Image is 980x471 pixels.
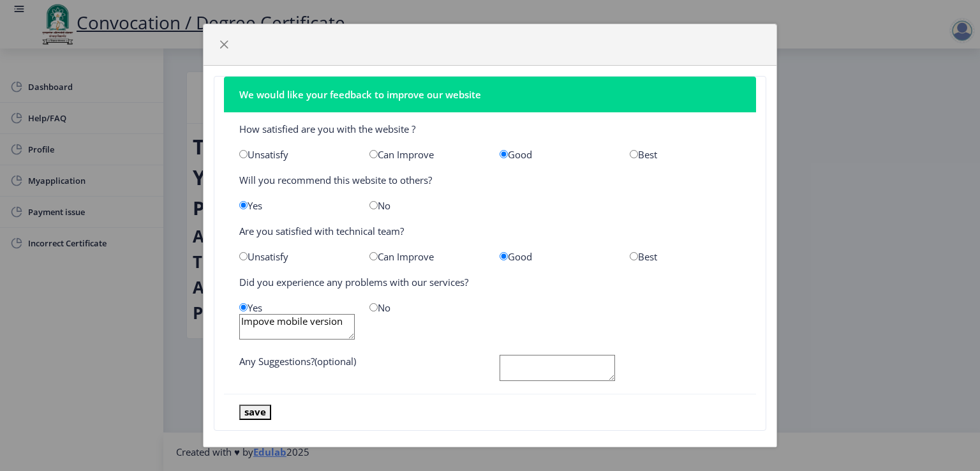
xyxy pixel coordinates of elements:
[620,148,750,161] div: Best
[360,250,490,263] div: Can Improve
[239,405,271,419] button: save
[620,250,750,263] div: Best
[490,148,620,161] div: Good
[360,301,490,314] div: No
[230,225,750,237] div: Are you satisfied with technical team?
[230,148,360,161] div: Unsatisfy
[230,276,750,288] div: Did you experience any problems with our services?
[224,77,756,112] nb-card-header: We would like your feedback to improve our website
[230,123,750,135] div: How satisfied are you with the website ?
[230,301,360,314] div: Yes
[490,250,620,263] div: Good
[230,174,750,186] div: Will you recommend this website to others?
[230,250,360,263] div: Unsatisfy
[230,199,360,212] div: Yes
[230,355,490,384] div: Any Suggestions?(optional)
[360,148,490,161] div: Can Improve
[360,199,490,212] div: No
